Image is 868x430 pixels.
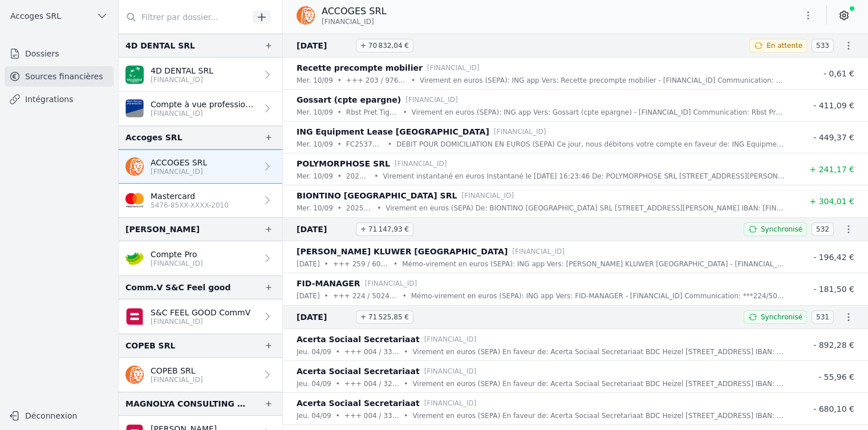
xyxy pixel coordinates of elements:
div: • [404,378,408,390]
p: 20250276 [346,202,372,214]
p: mer. 10/09 [297,75,333,86]
div: • [374,171,378,182]
span: Synchronisé [761,225,802,234]
p: Gossart (cpte epargne) [297,93,401,107]
img: BNP_BE_BUSINESS_GEBABEBB.png [125,66,144,84]
div: • [338,139,342,150]
a: Dossiers [5,43,113,64]
p: 4D DENTAL SRL [151,65,213,76]
span: 533 [812,39,834,52]
div: • [336,346,340,358]
p: Virement en euros (SEPA): ING app Vers: Recette precompte mobilier - [FINANCIAL_ID] Communication... [420,75,786,86]
a: S&C FEEL GOOD CommV [FINANCIAL_ID] [119,299,282,334]
span: + 241,17 € [809,165,854,174]
img: ing.png [297,6,315,25]
a: Sources financières [5,66,113,87]
p: Acerta Sociaal Secretariaat [297,364,420,378]
p: Virement en euros (SEPA) De: BIONTINO [GEOGRAPHIC_DATA] SRL [STREET_ADDRESS][PERSON_NAME] IBAN: [... [386,202,786,214]
p: +++ 004 / 3350 / 61756 +++ [344,346,400,358]
p: Virement instantané en euros Instantané le [DATE] 16:23:46 De: POLYMORPHOSE SRL [STREET_ADDRESS][... [383,171,786,182]
div: • [336,378,340,390]
p: Acerta Sociaal Secretariaat [297,396,420,410]
div: Accoges SRL [125,131,182,144]
p: [FINANCIAL_ID] [151,109,257,118]
p: Virement en euros (SEPA) En faveur de: Acerta Sociaal Secretariaat BDC Heizel [STREET_ADDRESS] IB... [412,346,786,358]
div: • [403,107,407,118]
button: Accoges SRL [5,7,113,25]
p: [PERSON_NAME] KLUWER [GEOGRAPHIC_DATA] [297,245,508,258]
p: S&C FEEL GOOD CommV [151,307,250,318]
p: [FINANCIAL_ID] [395,158,447,169]
p: FC25379338/960167-96-0/0001843437-0 [346,139,383,150]
div: • [411,75,415,86]
p: [FINANCIAL_ID] [424,366,477,377]
img: crelan.png [125,249,144,267]
span: [DATE] [297,222,351,236]
p: [FINANCIAL_ID] [151,375,203,384]
div: • [403,290,407,302]
div: • [325,290,328,302]
p: Recette precompte mobilier [297,61,423,75]
p: jeu. 04/09 [297,410,331,421]
p: mer. 10/09 [297,171,333,182]
p: [FINANCIAL_ID] [494,126,546,137]
p: [FINANCIAL_ID] [424,334,477,345]
span: [DATE] [297,310,351,324]
p: mer. 10/09 [297,139,333,150]
img: ing.png [125,157,144,176]
p: ACCOGES SRL [322,5,387,18]
p: [FINANCIAL_ID] [151,75,213,84]
p: DEBIT POUR DOMICILIATION EN EUROS (SEPA) Ce jour, nous débitons votre compte en faveur de: ING Eq... [396,139,786,150]
p: jeu. 04/09 [297,378,331,390]
div: • [338,107,342,118]
span: + 71 525,85 € [356,310,413,324]
div: • [338,202,342,214]
p: [FINANCIAL_ID] [424,397,477,409]
img: belfius-1.png [125,307,144,326]
div: • [377,202,381,214]
div: Comm.V S&C Feel good [125,281,230,294]
span: - 411,09 € [813,101,854,110]
div: 4D DENTAL SRL [125,39,195,52]
p: Mémo-virement en euros (SEPA): ING app Vers: [PERSON_NAME] KLUWER [GEOGRAPHIC_DATA] - [FINANCIAL_... [402,258,786,270]
div: • [404,346,408,358]
div: • [394,258,398,270]
span: - 680,10 € [813,404,854,413]
p: [FINANCIAL_ID] [365,278,417,289]
button: Déconnexion [5,407,113,425]
span: + 71 147,93 € [356,222,413,236]
img: imageedit_2_6530439554.png [125,191,144,209]
a: 4D DENTAL SRL [FINANCIAL_ID] [119,58,282,92]
p: ING Equipment Lease [GEOGRAPHIC_DATA] [297,125,489,139]
a: Intégrations [5,89,113,109]
span: Accoges SRL [10,10,61,22]
span: - 196,42 € [813,253,854,262]
p: ACCOGES SRL [151,157,207,168]
div: MAGNOLYA CONSULTING SRL [125,397,246,411]
p: [DATE] [297,258,320,270]
span: Synchronisé [761,313,802,322]
p: [DATE] [297,290,320,302]
p: Mastercard [151,190,229,202]
p: [FINANCIAL_ID] [151,167,207,176]
div: • [336,410,340,421]
div: • [338,75,342,86]
span: + 70 832,04 € [356,39,413,52]
a: Mastercard 5476-85XX-XXXX-2010 [119,184,282,217]
input: Filtrer par dossier... [119,7,249,27]
p: Acerta Sociaal Secretariaat [297,332,420,346]
div: • [338,171,342,182]
a: COPEB SRL [FINANCIAL_ID] [119,358,282,392]
p: +++ 203 / 9764 / 28980 +++ [346,75,407,86]
p: POLYMORPHOSE SRL [297,157,390,171]
div: • [404,410,408,421]
p: +++ 004 / 3350 / 61655 +++ [344,410,400,421]
p: [FINANCIAL_ID] [461,190,514,201]
span: En attente [766,41,802,50]
a: ACCOGES SRL [FINANCIAL_ID] [119,149,282,184]
p: Virement en euros (SEPA): ING app Vers: Gossart (cpte epargne) - [FINANCIAL_ID] Communication: Rb... [412,107,786,118]
p: FID-MANAGER [297,277,360,290]
p: Compte à vue professionnel [151,99,257,110]
p: +++ 224 / 5024 / 77025 +++ [333,290,398,302]
p: [FINANCIAL_ID] [151,259,203,268]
